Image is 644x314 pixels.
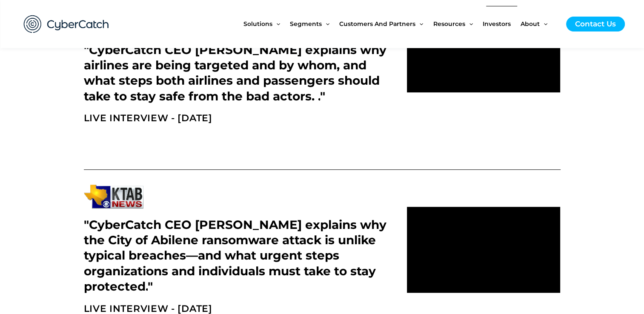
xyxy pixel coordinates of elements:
[521,6,540,42] span: About
[322,6,329,42] span: Menu Toggle
[407,207,560,293] iframe: vimeo Video Player
[415,6,423,42] span: Menu Toggle
[84,42,388,104] h2: "CyberCatch CEO [PERSON_NAME] explains why airlines are being targeted and by whom, and what step...
[339,6,415,42] span: Customers and Partners
[483,6,521,42] a: Investors
[290,6,322,42] span: Segments
[407,6,560,92] iframe: vimeo Video Player
[483,6,511,42] span: Investors
[84,112,399,125] h2: LIVE INTERVIEW - [DATE]
[566,17,625,31] a: Contact Us
[465,6,473,42] span: Menu Toggle
[148,279,153,294] span: "
[84,217,388,294] h2: "CyberCatch CEO [PERSON_NAME] explains why the City of Abilene ransomware attack is unlike typica...
[15,6,117,42] img: CyberCatch
[433,6,465,42] span: Resources
[243,6,558,42] nav: Site Navigation: New Main Menu
[540,6,547,42] span: Menu Toggle
[243,6,272,42] span: Solutions
[320,89,325,103] span: "
[272,6,280,42] span: Menu Toggle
